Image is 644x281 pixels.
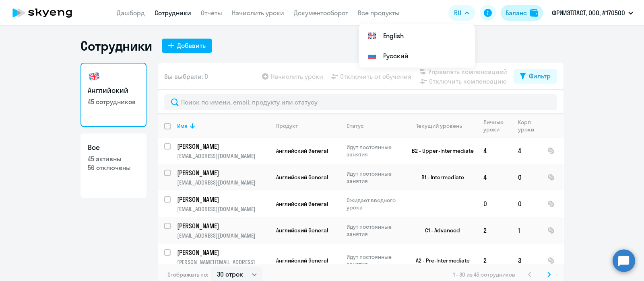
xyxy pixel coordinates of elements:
[530,9,538,17] img: balance
[512,137,541,164] td: 4
[477,191,512,217] td: 0
[518,119,541,133] div: Корп. уроки
[512,164,541,191] td: 0
[367,31,377,41] img: English
[402,244,477,277] td: A2 - Pre-Intermediate
[448,5,475,21] button: RU
[409,122,477,129] div: Текущий уровень
[512,191,541,217] td: 0
[477,217,512,244] td: 2
[276,257,328,264] span: Английский General
[80,38,152,54] h1: Сотрудники
[402,164,477,191] td: B1 - Intermediate
[177,41,206,50] div: Добавить
[88,85,139,96] h3: Английский
[177,222,268,230] p: [PERSON_NAME]
[347,122,364,129] div: Статус
[347,223,402,238] p: Идут постоянные занятия
[177,232,269,239] p: [EMAIL_ADDRESS][DOMAIN_NAME]
[88,97,139,106] p: 45 сотрудников
[177,248,269,257] a: [PERSON_NAME]
[347,197,402,211] p: Ожидает вводного урока
[88,154,139,163] p: 45 активны
[347,144,402,158] p: Идут постоянные занятия
[512,244,541,277] td: 3
[177,168,268,177] p: [PERSON_NAME]
[88,142,139,153] h3: Все
[80,133,147,198] a: Все45 активны56 отключены
[276,147,328,154] span: Английский General
[294,9,348,17] a: Документооборот
[347,253,402,268] p: Идут постоянные занятия
[514,69,557,84] button: Фильтр
[162,39,212,53] button: Добавить
[177,248,268,257] p: [PERSON_NAME]
[117,9,145,17] a: Дашборд
[402,137,477,164] td: B2 - Upper-Intermediate
[88,70,101,83] img: english
[177,205,269,213] p: [EMAIL_ADDRESS][DOMAIN_NAME]
[164,94,557,110] input: Поиск по имени, email, продукту или статусу
[177,195,269,204] a: [PERSON_NAME]
[402,217,477,244] td: C1 - Advanced
[177,258,269,273] p: [PERSON_NAME][EMAIL_ADDRESS][DOMAIN_NAME]
[164,72,208,81] span: Вы выбрали: 0
[552,8,625,18] p: ФРИИЭТЛАСТ, ООО, #170500
[201,9,222,17] a: Отчеты
[276,227,328,234] span: Английский General
[177,122,269,129] div: Имя
[177,168,269,177] a: [PERSON_NAME]
[177,195,268,204] p: [PERSON_NAME]
[367,51,377,61] img: Русский
[416,122,462,129] div: Текущий уровень
[453,271,515,278] span: 1 - 30 из 45 сотрудников
[529,71,551,81] div: Фильтр
[276,200,328,207] span: Английский General
[88,163,139,172] p: 56 отключены
[512,217,541,244] td: 1
[167,271,208,278] span: Отображать по:
[347,170,402,185] p: Идут постоянные занятия
[276,122,298,129] div: Продукт
[483,119,511,133] div: Личные уроки
[276,174,328,181] span: Английский General
[177,122,188,129] div: Имя
[477,164,512,191] td: 4
[548,3,637,23] button: ФРИИЭТЛАСТ, ООО, #170500
[358,9,400,17] a: Все продукты
[80,63,147,127] a: Английский45 сотрудников
[477,137,512,164] td: 4
[232,9,284,17] a: Начислить уроки
[177,222,269,230] a: [PERSON_NAME]
[177,142,268,151] p: [PERSON_NAME]
[155,9,191,17] a: Сотрудники
[177,152,269,160] p: [EMAIL_ADDRESS][DOMAIN_NAME]
[506,8,527,18] div: Баланс
[501,5,543,21] button: Балансbalance
[359,24,475,68] ul: RU
[477,244,512,277] td: 2
[177,179,269,186] p: [EMAIL_ADDRESS][DOMAIN_NAME]
[177,142,269,151] a: [PERSON_NAME]
[454,8,461,18] span: RU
